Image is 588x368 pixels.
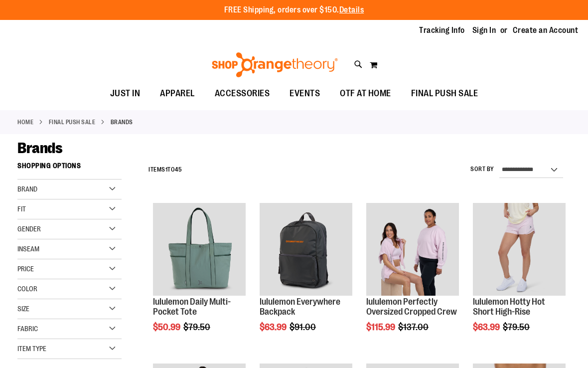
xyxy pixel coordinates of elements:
img: lululemon Perfectly Oversized Cropped Crew [366,203,459,296]
span: Brands [17,140,62,157]
div: product [255,198,357,357]
a: lululemon Everywhere Backpack [260,297,340,317]
span: Color [17,285,37,293]
a: ACCESSORIES [205,82,280,105]
a: Sign In [472,25,496,36]
img: lululemon Everywhere Backpack [260,203,352,296]
a: lululemon Daily Multi-Pocket Tote [153,297,231,317]
a: lululemon Everywhere Backpack [260,203,352,297]
span: $79.50 [503,322,531,332]
span: $115.99 [366,322,397,332]
span: Item Type [17,345,46,353]
span: $63.99 [260,322,288,332]
a: Details [339,5,364,14]
span: ACCESSORIES [215,82,270,105]
a: lululemon Hotty Hot Short High-Rise [473,203,566,297]
span: Brand [17,185,37,193]
span: $50.99 [153,322,182,332]
span: Gender [17,225,41,233]
span: EVENTS [290,82,320,105]
a: Home [17,118,33,127]
h2: Items to [148,162,182,178]
p: FREE Shipping, orders over $150. [224,4,364,16]
img: lululemon Hotty Hot Short High-Rise [473,203,566,296]
label: Sort By [470,165,494,174]
a: OTF AT HOME [330,82,401,105]
span: Fit [17,205,26,213]
span: $137.00 [398,322,430,332]
img: Shop Orangetheory [210,52,339,77]
strong: Shopping Options [17,157,122,180]
strong: Brands [111,118,133,127]
a: FINAL PUSH SALE [49,118,96,127]
span: $63.99 [473,322,501,332]
img: lululemon Daily Multi-Pocket Tote [153,203,246,296]
span: 1 [165,166,168,173]
span: Inseam [17,245,39,253]
div: product [361,198,464,357]
div: product [148,198,251,357]
span: Price [17,265,34,273]
a: EVENTS [280,82,330,105]
span: $79.50 [183,322,212,332]
a: lululemon Daily Multi-Pocket Tote [153,203,246,297]
span: Size [17,305,29,313]
a: lululemon Hotty Hot Short High-Rise [473,297,545,317]
span: FINAL PUSH SALE [411,82,478,105]
a: JUST IN [100,82,150,105]
span: $91.00 [290,322,317,332]
div: product [468,198,571,357]
span: OTF AT HOME [340,82,391,105]
a: FINAL PUSH SALE [401,82,488,105]
a: lululemon Perfectly Oversized Cropped Crew [366,297,457,317]
span: JUST IN [110,82,141,105]
span: 45 [175,166,182,173]
a: APPAREL [150,82,205,105]
a: Create an Account [513,25,579,36]
span: Fabric [17,325,38,333]
a: Tracking Info [419,25,465,36]
span: APPAREL [160,82,195,105]
a: lululemon Perfectly Oversized Cropped Crew [366,203,459,297]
